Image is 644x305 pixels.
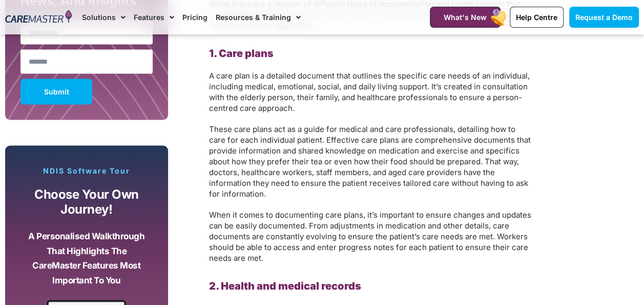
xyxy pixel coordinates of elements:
img: CareMaster Logo [5,10,72,25]
button: Submit [20,79,92,105]
span: When it comes to documenting care plans, it’s important to ensure changes and updates can be easi... [209,210,531,263]
a: Request a Demo [569,7,639,28]
span: A care plan is a detailed document that outlines the specific care needs of an individual, includ... [209,71,530,113]
span: These care plans act as a guide for medical and care professionals, detailing how to care for eac... [209,124,531,199]
span: Request a Demo [575,13,633,22]
span: What's New [444,13,487,22]
span: Submit [44,89,69,94]
a: Help Centre [510,7,564,28]
span: Help Centre [516,13,557,22]
a: What's New [430,7,501,28]
p: NDIS Software Tour [15,166,158,176]
p: A personalised walkthrough that highlights the CareMaster features most important to you [23,229,150,288]
b: 1. Care plans [209,47,274,60]
p: Choose your own journey! [23,187,150,217]
b: 2. Health and medical records [209,280,361,292]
